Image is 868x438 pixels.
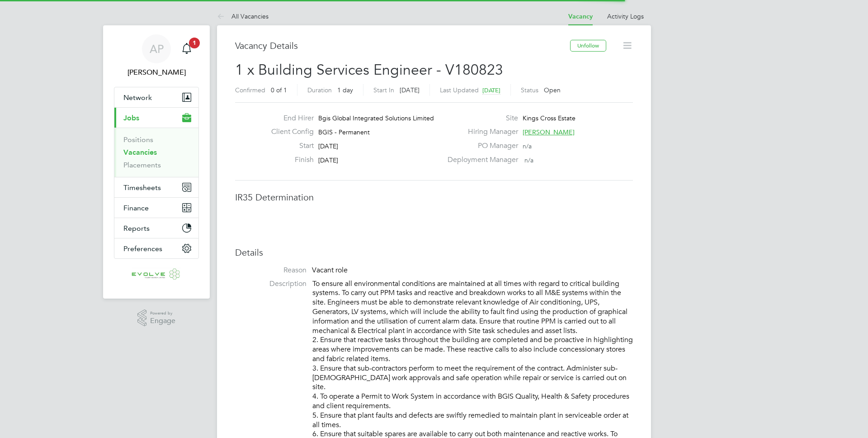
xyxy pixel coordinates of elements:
label: Reason [235,266,307,275]
span: Anthony Perrin [114,67,199,78]
span: [DATE] [400,86,420,94]
span: Vacant role [312,266,348,275]
span: n/a [524,156,533,164]
label: Deployment Manager [442,155,518,165]
button: Timesheets [114,177,198,197]
nav: Main navigation [103,25,210,299]
span: Bgis Global Integrated Solutions Limited [318,114,434,122]
label: Start [264,141,314,151]
a: Activity Logs [607,12,644,20]
a: Positions [123,135,153,144]
span: Jobs [123,114,139,122]
span: n/a [523,142,532,150]
h3: Details [235,247,633,258]
span: Network [123,93,152,102]
span: Powered by [150,309,175,317]
label: Description [235,279,307,289]
button: Jobs [114,108,198,128]
button: Preferences [114,238,198,258]
span: [PERSON_NAME] [523,128,575,136]
label: Last Updated [440,86,479,94]
label: Duration [307,86,332,94]
label: Hiring Manager [442,127,518,137]
a: Powered byEngage [137,309,176,327]
h3: Vacancy Details [235,40,570,52]
a: Vacancy [568,13,593,20]
a: Go to home page [114,268,199,282]
label: Site [442,114,518,123]
span: 1 x Building Services Engineer - V180823 [235,61,503,79]
h3: IR35 Determination [235,191,633,203]
span: Engage [150,317,175,325]
span: [DATE] [318,156,338,164]
span: Open [544,86,561,94]
label: PO Manager [442,141,518,151]
span: 1 [189,38,200,48]
button: Network [114,87,198,107]
label: Confirmed [235,86,265,94]
span: 0 of 1 [271,86,287,94]
span: Kings Cross Estate [523,114,576,122]
button: Finance [114,198,198,218]
span: Reports [123,224,150,233]
span: BGIS - Permanent [318,128,370,136]
label: Finish [264,155,314,165]
span: Timesheets [123,183,161,192]
label: Client Config [264,127,314,137]
a: All Vacancies [217,12,269,20]
img: evolve-talent-logo-retina.png [132,268,181,282]
button: Reports [114,218,198,238]
label: Status [521,86,538,94]
span: Finance [123,204,149,212]
span: 1 day [337,86,353,94]
span: AP [150,43,164,55]
a: Vacancies [123,148,157,157]
a: AP[PERSON_NAME] [114,34,199,78]
a: 1 [178,34,196,63]
label: End Hirer [264,114,314,123]
span: [DATE] [482,86,500,94]
span: [DATE] [318,142,338,150]
span: Preferences [123,244,162,253]
div: Jobs [114,128,198,177]
a: Placements [123,161,161,169]
button: Unfollow [570,40,606,52]
label: Start In [373,86,394,94]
